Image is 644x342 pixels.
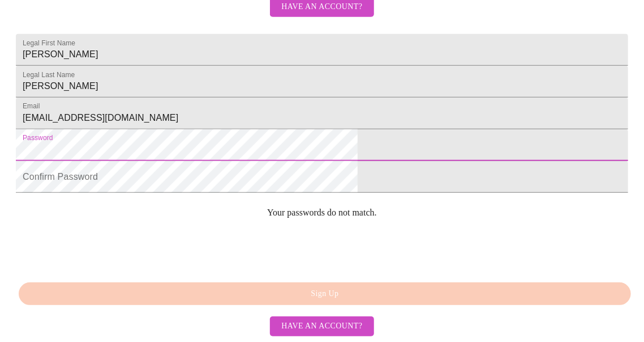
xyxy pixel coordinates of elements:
p: Your passwords do not match. [16,208,628,218]
button: Have an account? [270,316,373,336]
a: Have an account? [267,320,376,330]
a: Have an account? [267,10,376,19]
iframe: reCAPTCHA [16,227,188,271]
span: Have an account? [281,319,362,333]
